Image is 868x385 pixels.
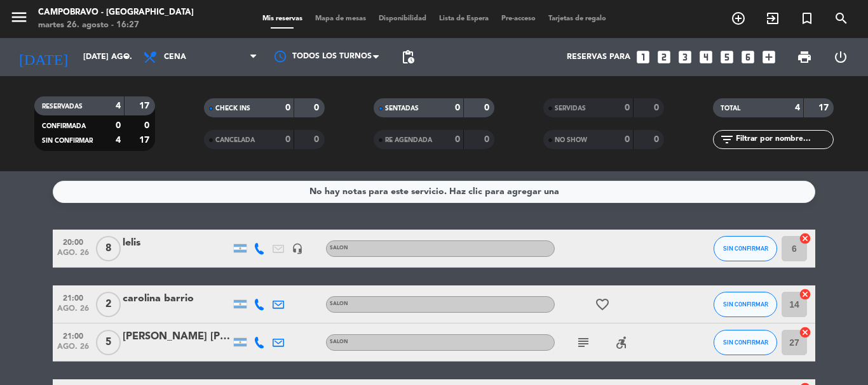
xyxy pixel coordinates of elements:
button: SIN CONFIRMAR [714,330,777,355]
span: Pre-acceso [495,15,542,22]
span: NO SHOW [555,137,587,143]
strong: 0 [144,121,152,130]
strong: 4 [116,136,121,145]
div: [PERSON_NAME] [PERSON_NAME] [123,329,231,345]
strong: 17 [139,101,152,110]
span: SIN CONFIRMAR [42,138,93,144]
span: CANCELADA [215,137,255,143]
strong: 0 [285,135,290,144]
i: looks_5 [719,49,735,65]
strong: 4 [116,101,121,110]
strong: 0 [625,135,630,144]
span: 2 [96,292,121,317]
i: menu [10,8,29,27]
span: Cena [164,53,186,62]
span: print [797,49,812,65]
i: [DATE] [10,43,77,71]
span: SALON [330,339,348,344]
span: Mapa de mesas [309,15,372,22]
i: accessible_forward [614,335,629,350]
span: CONFIRMADA [42,123,86,129]
span: ago. 26 [57,304,89,319]
div: Campobravo - [GEOGRAPHIC_DATA] [38,6,194,19]
strong: 0 [654,135,661,144]
span: Reservas para [567,53,630,62]
i: looks_3 [677,49,693,65]
button: SIN CONFIRMAR [714,236,777,261]
strong: 0 [654,103,661,112]
strong: 0 [285,103,290,112]
span: Tarjetas de regalo [542,15,613,22]
strong: 17 [818,103,831,112]
i: headset_mic [292,243,303,254]
strong: 0 [625,103,630,112]
span: SENTADAS [385,105,419,112]
strong: 0 [484,135,492,144]
i: turned_in_not [799,11,815,26]
span: SALON [330,301,348,306]
div: carolina barrio [123,290,231,307]
i: subject [576,335,591,350]
i: search [834,11,849,26]
span: Lista de Espera [433,15,495,22]
i: add_circle_outline [731,11,746,26]
i: exit_to_app [765,11,780,26]
span: 5 [96,330,121,355]
i: cancel [799,288,811,301]
span: 21:00 [57,290,89,304]
span: pending_actions [400,49,416,65]
i: power_settings_new [833,49,848,65]
span: 21:00 [57,328,89,343]
span: SIN CONFIRMAR [723,301,768,308]
strong: 0 [455,103,460,112]
span: ago. 26 [57,249,89,263]
button: menu [10,8,29,31]
strong: 0 [116,121,121,130]
span: RESERVADAS [42,103,83,110]
div: LOG OUT [822,38,858,76]
strong: 0 [314,103,322,112]
span: SIN CONFIRMAR [723,245,768,252]
i: cancel [799,232,811,245]
i: looks_two [656,49,672,65]
span: SALON [330,245,348,251]
i: looks_6 [740,49,756,65]
div: martes 26. agosto - 16:27 [38,19,194,32]
span: ago. 26 [57,343,89,357]
i: looks_one [635,49,651,65]
span: RE AGENDADA [385,137,432,143]
i: looks_4 [698,49,714,65]
strong: 17 [139,136,152,145]
i: cancel [799,326,811,339]
i: filter_list [719,132,735,147]
input: Filtrar por nombre... [735,133,833,147]
i: arrow_drop_down [118,49,133,65]
span: Mis reservas [256,15,309,22]
i: favorite_border [595,297,610,312]
div: No hay notas para este servicio. Haz clic para agregar una [309,185,559,199]
strong: 0 [455,135,460,144]
strong: 0 [314,135,322,144]
span: SIN CONFIRMAR [723,339,768,346]
span: TOTAL [721,105,740,112]
span: 20:00 [57,234,89,249]
span: 8 [96,236,121,261]
i: add_box [761,49,777,65]
strong: 4 [795,103,800,112]
div: lelis [123,235,231,251]
span: SERVIDAS [555,105,586,112]
span: Disponibilidad [372,15,433,22]
strong: 0 [484,103,492,112]
button: SIN CONFIRMAR [714,292,777,317]
span: CHECK INS [215,105,250,112]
